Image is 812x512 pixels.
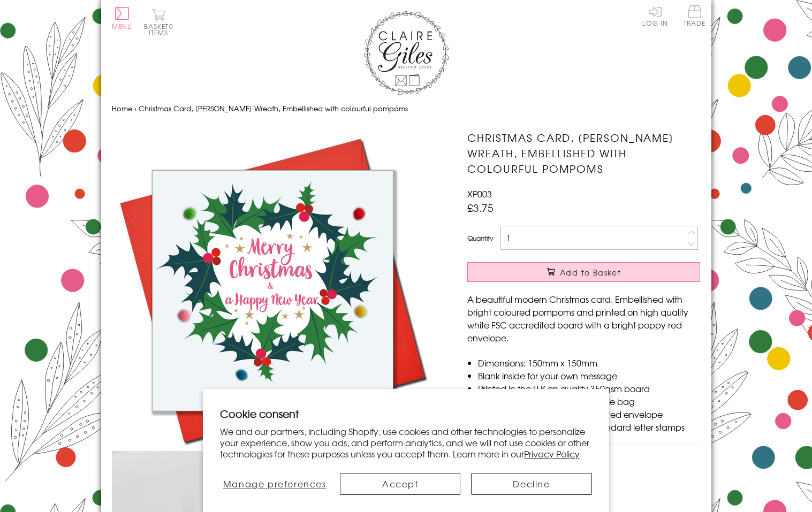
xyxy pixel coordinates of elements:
[467,262,700,282] button: Add to Basket
[467,187,492,200] span: XP003
[144,9,173,36] button: Basket0 items
[112,7,133,29] button: Menu
[471,473,591,495] button: Decline
[560,267,621,278] span: Add to Basket
[139,103,408,113] span: Christmas Card, [PERSON_NAME] Wreath, Embellished with colourful pompoms
[220,406,592,421] h2: Cookie consent
[478,369,700,382] li: Blank inside for your own message
[467,293,700,344] p: A beautiful modern Christmas card. Embellished with bright coloured pompoms and printed on high q...
[220,473,329,495] button: Manage preferences
[112,103,132,113] a: Home
[467,233,493,243] label: Quantity
[112,98,701,120] nav: breadcrumbs
[684,5,706,26] span: Trade
[112,130,433,451] img: Christmas Card, Holly Wreath, Embellished with colourful pompoms
[478,356,700,369] li: Dimensions: 150mm x 150mm
[363,11,449,95] img: Claire Giles Greetings Cards
[642,5,668,26] a: Log In
[134,103,136,113] span: ›
[467,130,700,176] h1: Christmas Card, [PERSON_NAME] Wreath, Embellished with colourful pompoms
[223,477,327,490] span: Manage preferences
[467,200,494,215] span: £3.75
[684,5,706,28] a: Trade
[524,447,580,460] a: Privacy Policy
[478,382,700,395] li: Printed in the U.K on quality 350gsm board
[220,426,592,459] p: We and our partners, including Shopify, use cookies and other technologies to personalize your ex...
[149,21,173,37] span: 0 items
[340,473,460,495] button: Accept
[112,21,133,31] span: Menu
